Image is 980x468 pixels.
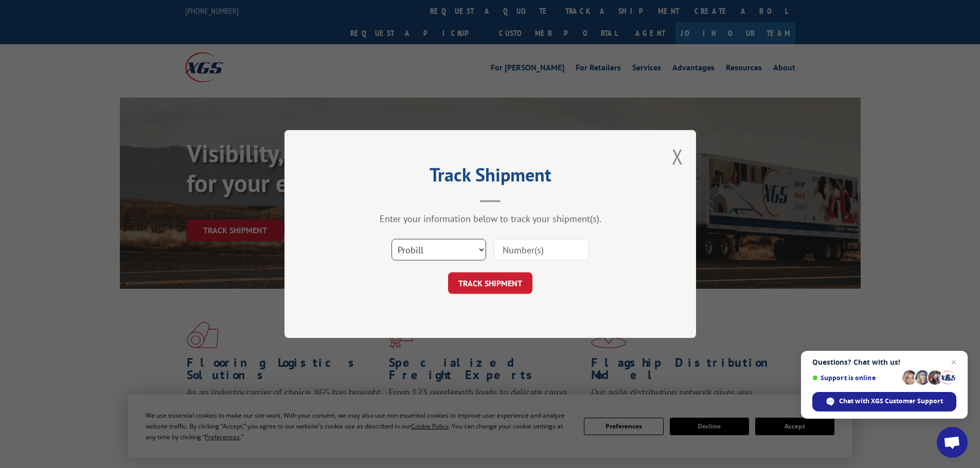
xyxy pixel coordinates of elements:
[448,272,532,294] button: TRACK SHIPMENT
[839,397,943,406] span: Chat with XGS Customer Support
[672,143,683,170] button: Close modal
[812,358,956,366] span: Questions? Chat with us!
[336,167,645,187] h2: Track Shipment
[812,374,899,382] span: Support is online
[937,427,968,458] div: Open chat
[948,356,960,368] span: Close chat
[812,392,956,411] div: Chat with XGS Customer Support
[494,239,589,260] input: Number(s)
[336,213,645,224] div: Enter your information below to track your shipment(s).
